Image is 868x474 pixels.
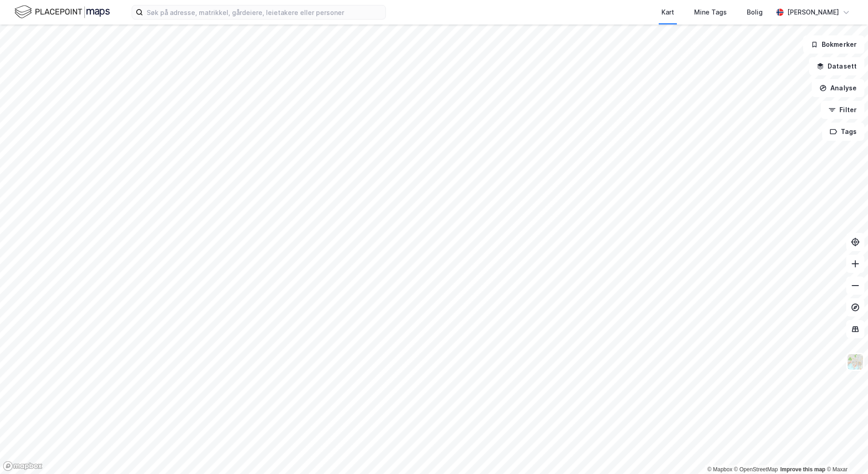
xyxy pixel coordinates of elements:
[823,430,868,474] iframe: Chat Widget
[3,461,43,471] a: Mapbox homepage
[812,79,864,97] button: Analyse
[822,123,864,141] button: Tags
[15,4,110,20] img: logo.f888ab2527a4732fd821a326f86c7f29.svg
[143,5,385,19] input: Søk på adresse, matrikkel, gårdeiere, leietakere eller personer
[803,35,864,54] button: Bokmerker
[707,466,732,473] a: Mapbox
[847,353,864,370] img: Z
[823,430,868,474] div: Kontrollprogram for chat
[809,57,864,75] button: Datasett
[694,7,727,18] div: Mine Tags
[747,7,763,18] div: Bolig
[787,7,839,18] div: [PERSON_NAME]
[661,7,674,18] div: Kart
[780,466,825,473] a: Improve this map
[734,466,778,473] a: OpenStreetMap
[821,101,864,119] button: Filter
